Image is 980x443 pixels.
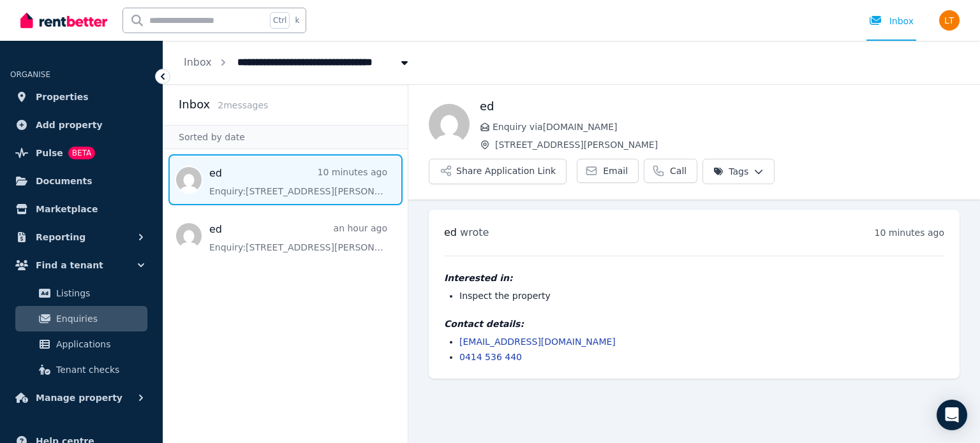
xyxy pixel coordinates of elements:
[163,125,408,149] div: Sorted by date
[163,149,408,266] nav: Message list
[56,337,142,352] span: Applications
[444,272,944,284] h4: Interested in:
[15,357,147,382] a: Tenant checks
[429,159,567,184] button: Share Application Link
[36,145,63,161] span: Pulse
[36,201,98,217] span: Marketplace
[495,138,960,151] span: [STREET_ADDRESS][PERSON_NAME]
[56,362,142,377] span: Tenant checks
[209,166,387,198] a: ed10 minutes agoEnquiry:[STREET_ADDRESS][PERSON_NAME].
[10,112,152,138] a: Add property
[493,120,960,133] span: Enquiry via [DOMAIN_NAME]
[218,100,268,110] span: 2 message s
[10,168,152,194] a: Documents
[939,10,960,31] img: Leanne Taylor
[163,41,431,84] nav: Breadcrumb
[36,390,122,405] span: Manage property
[15,280,147,306] a: Listings
[670,164,687,177] span: Call
[56,311,142,326] span: Enquiries
[10,84,152,110] a: Properties
[444,317,944,330] h4: Contact details:
[10,70,50,79] span: ORGANISE
[713,165,748,178] span: Tags
[459,352,522,362] a: 0414 536 440
[444,226,457,238] span: ed
[875,228,944,238] time: 10 minutes ago
[10,252,152,278] button: Find a tenant
[577,159,639,183] a: Email
[702,159,775,184] button: Tags
[937,400,967,430] div: Open Intercom Messenger
[295,15,299,25] span: k
[10,385,152,410] button: Manage property
[36,89,89,105] span: Properties
[460,226,489,238] span: wrote
[603,164,628,177] span: Email
[270,12,290,29] span: Ctrl
[10,196,152,222] a: Marketplace
[20,11,107,30] img: RentBetter
[209,222,387,254] a: edan hour agoEnquiry:[STREET_ADDRESS][PERSON_NAME].
[429,104,470,145] img: ed
[68,147,95,159] span: BETA
[869,15,914,27] div: Inbox
[184,56,212,68] a: Inbox
[56,286,142,301] span: Listings
[10,140,152,166] a: PulseBETA
[36,258,103,273] span: Find a tenant
[36,173,93,189] span: Documents
[179,96,210,113] h2: Inbox
[459,289,944,302] li: Inspect the property
[15,331,147,357] a: Applications
[10,224,152,250] button: Reporting
[36,117,103,133] span: Add property
[15,306,147,331] a: Enquiries
[480,98,960,115] h1: ed
[36,229,85,245] span: Reporting
[459,337,616,347] a: [EMAIL_ADDRESS][DOMAIN_NAME]
[644,159,697,183] a: Call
